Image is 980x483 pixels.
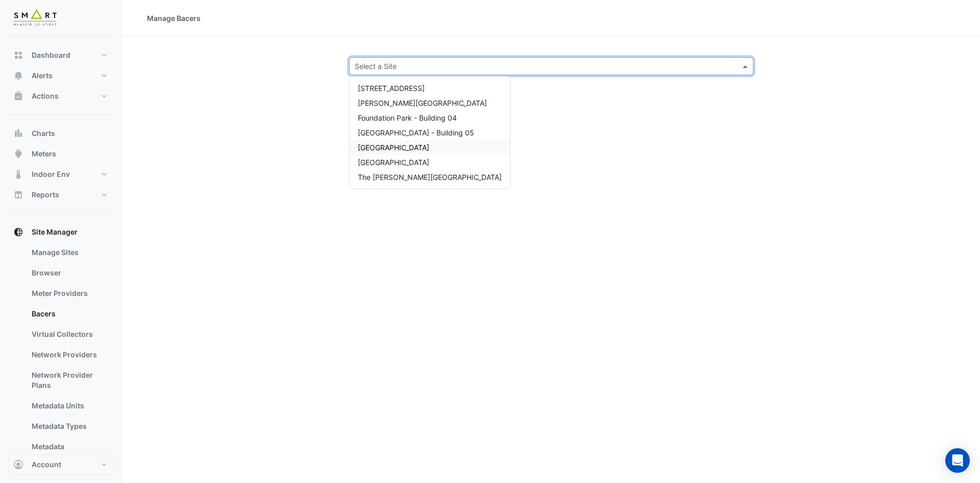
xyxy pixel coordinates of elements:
span: [STREET_ADDRESS] [358,84,425,93]
a: Manage Sites [23,242,114,263]
app-icon: Site Manager [13,227,23,237]
span: Alerts [32,71,53,81]
img: Company Logo [12,8,58,29]
span: [PERSON_NAME][GEOGRAPHIC_DATA] [358,99,487,107]
a: Network Providers [23,344,114,365]
span: Reports [32,190,59,200]
button: Account [8,454,114,475]
a: Bacers [23,304,114,324]
span: Charts [32,128,55,139]
app-icon: Reports [13,190,23,200]
a: Metadata Units [23,396,114,416]
div: Manage Bacers [147,13,201,24]
button: Charts [8,123,114,144]
app-icon: Alerts [13,71,23,81]
span: Dashboard [32,50,70,60]
button: Indoor Env [8,164,114,185]
a: Browser [23,263,114,283]
app-icon: Actions [13,91,23,101]
a: Network Provider Plans [23,365,114,396]
span: Actions [32,91,59,101]
span: [GEOGRAPHIC_DATA] [358,143,429,152]
button: Alerts [8,65,114,86]
a: Metadata Types [23,416,114,436]
span: Site Manager [32,227,78,237]
app-icon: Charts [13,128,23,139]
a: Metadata [23,436,114,457]
button: Dashboard [8,45,114,65]
button: Actions [8,86,114,106]
button: Meters [8,144,114,164]
app-icon: Meters [13,149,23,159]
span: The [PERSON_NAME][GEOGRAPHIC_DATA] [358,173,502,181]
app-icon: Dashboard [13,50,23,60]
div: Options List [350,77,510,189]
span: Account [32,459,61,470]
a: Meter Providers [23,283,114,304]
span: [GEOGRAPHIC_DATA] - Building 05 [358,128,474,137]
div: Open Intercom Messenger [945,448,970,473]
app-icon: Indoor Env [13,169,23,179]
span: Indoor Env [32,169,70,179]
span: [GEOGRAPHIC_DATA] [358,158,429,167]
a: Virtual Collectors [23,324,114,344]
span: Meters [32,149,56,159]
span: Foundation Park - Building 04 [358,113,457,122]
button: Reports [8,185,114,205]
button: Site Manager [8,222,114,242]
